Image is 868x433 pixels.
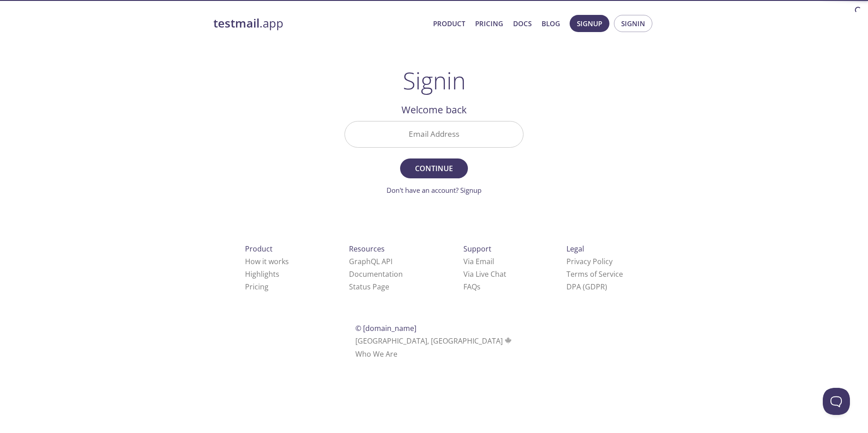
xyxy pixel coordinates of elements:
a: Product [433,18,465,29]
a: Terms of Service [566,269,623,279]
a: GraphQL API [349,256,392,266]
iframe: Help Scout Beacon - Open [823,388,850,415]
span: © [DOMAIN_NAME] [355,323,416,333]
button: Signin [614,15,652,32]
span: Legal [566,244,584,254]
a: Via Live Chat [463,269,506,279]
span: Product [245,244,273,254]
span: Continue [410,162,458,175]
a: How it works [245,256,289,266]
a: Via Email [463,256,494,266]
span: Resources [349,244,385,254]
a: FAQ [463,282,481,292]
a: testmail.app [213,16,426,31]
span: Signup [577,18,602,29]
h2: Welcome back [344,102,524,117]
a: Documentation [349,269,403,279]
h1: Signin [403,67,466,94]
a: Status Page [349,282,389,292]
span: [GEOGRAPHIC_DATA], [GEOGRAPHIC_DATA] [355,336,513,346]
a: Highlights [245,269,279,279]
a: Docs [513,18,532,29]
button: Signup [570,15,609,32]
a: Blog [542,18,560,29]
a: Pricing [475,18,503,29]
a: Pricing [245,282,269,292]
a: Who We Are [355,349,397,359]
span: Support [463,244,491,254]
span: Signin [621,18,645,29]
a: Privacy Policy [566,256,613,266]
button: Continue [400,158,468,178]
span: s [477,282,481,292]
strong: testmail [213,15,259,31]
a: Don't have an account? Signup [387,186,481,195]
a: DPA (GDPR) [566,282,607,292]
